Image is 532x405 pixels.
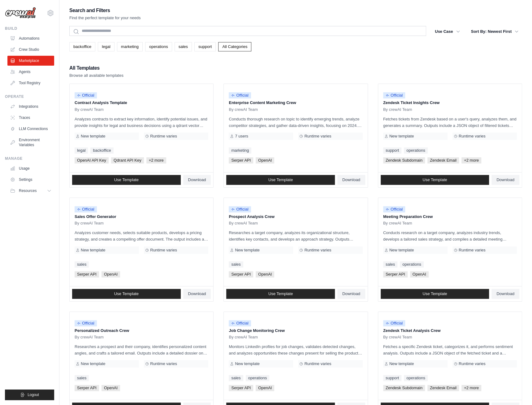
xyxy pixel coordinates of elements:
span: Logout [28,392,39,397]
span: Serper API [229,385,253,391]
span: Runtime varies [150,361,177,366]
a: Use Template [72,175,181,185]
p: Conducts research on a target company, analyzes industry trends, develops a tailored sales strate... [383,229,517,242]
span: New template [81,134,105,139]
span: Download [342,291,360,296]
p: Zendesk Ticket Insights Crew [383,100,517,106]
span: OpenAI [256,271,274,277]
a: operations [404,375,428,381]
span: Runtime varies [150,134,177,139]
span: Official [383,92,405,98]
a: sales [229,261,243,268]
a: Use Template [226,175,335,185]
span: Official [383,320,405,326]
span: By crewAI Team [383,107,412,112]
a: Use Template [381,175,489,185]
span: OpenAI API Key [75,157,109,163]
span: By crewAI Team [229,221,258,226]
span: By crewAI Team [75,221,104,226]
p: Contract Analysis Template [75,100,208,106]
span: Download [496,177,514,182]
a: Marketplace [7,56,54,66]
span: Zendesk Email [427,157,459,163]
span: Official [75,92,97,98]
span: New template [235,248,259,253]
span: Official [229,320,251,326]
a: operations [400,261,424,268]
a: sales [75,375,89,381]
span: Use Template [114,177,139,182]
span: By crewAI Team [229,335,258,340]
a: support [194,42,216,51]
span: Serper API [75,271,99,277]
p: Researches a prospect and their company, identifies personalized content angles, and crafts a tai... [75,343,208,356]
img: Logo [5,7,36,19]
p: Enterprise Content Marketing Crew [229,100,362,106]
span: Serper API [383,271,408,277]
span: Use Template [268,291,293,296]
a: legal [98,42,114,51]
span: Use Template [422,291,447,296]
span: OpenAI [256,157,274,163]
span: Qdrant API Key [111,157,144,163]
span: New template [81,361,105,366]
a: Tool Registry [7,78,54,88]
div: Manage [5,156,54,161]
p: Analyzes contracts to extract key information, identify potential issues, and provide insights fo... [75,116,208,129]
span: Serper API [75,385,99,391]
p: Prospect Analysis Crew [229,214,362,220]
p: Researches a target company, analyzes its organizational structure, identifies key contacts, and ... [229,229,362,242]
a: support [383,375,401,381]
a: Agents [7,67,54,77]
a: sales [75,261,89,268]
a: Download [337,289,365,299]
a: legal [75,147,88,154]
span: Download [188,177,206,182]
span: Download [188,291,206,296]
a: backoffice [90,147,113,154]
span: Zendesk Subdomain [383,157,425,163]
span: Official [75,320,97,326]
a: Download [491,175,519,185]
h2: All Templates [69,64,123,72]
a: Environment Variables [7,135,54,150]
span: Runtime varies [459,134,486,139]
a: Use Template [226,289,335,299]
span: By crewAI Team [229,107,258,112]
div: Build [5,26,54,31]
a: Use Template [381,289,489,299]
span: +2 more [146,157,166,163]
span: Serper API [229,157,253,163]
a: operations [145,42,172,51]
span: New template [389,134,414,139]
span: Runtime varies [459,248,486,253]
a: Settings [7,175,54,185]
button: Sort By: Newest First [467,26,522,37]
a: Crew Studio [7,45,54,54]
span: Official [75,206,97,212]
button: Resources [7,186,54,196]
span: 7 users [235,134,248,139]
p: Job Change Monitoring Crew [229,328,362,334]
span: By crewAI Team [383,221,412,226]
span: New template [235,361,259,366]
h2: Search and Filters [69,6,141,15]
span: OpenAI [102,385,120,391]
span: New template [389,248,414,253]
p: Fetches a specific Zendesk ticket, categorizes it, and performs sentiment analysis. Outputs inclu... [383,343,517,356]
span: Runtime varies [304,134,331,139]
span: Runtime varies [304,248,331,253]
a: operations [404,147,428,154]
a: marketing [117,42,143,51]
a: sales [383,261,397,268]
a: All Categories [218,42,251,51]
span: Official [383,206,405,212]
span: Download [496,291,514,296]
p: Conducts thorough research on topic to identify emerging trends, analyze competitor strategies, a... [229,116,362,129]
span: By crewAI Team [383,335,412,340]
span: Download [342,177,360,182]
a: Download [337,175,365,185]
a: Traces [7,113,54,123]
span: Runtime varies [459,361,486,366]
span: Use Template [114,291,139,296]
